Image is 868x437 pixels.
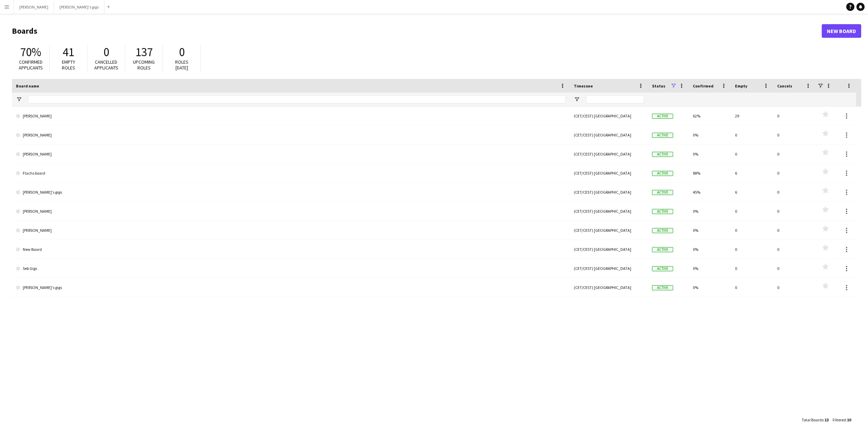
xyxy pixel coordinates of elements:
div: (CET/CEST) [GEOGRAPHIC_DATA] [570,278,648,297]
span: 0 [179,45,185,60]
div: : [802,413,829,426]
div: 0 [731,202,773,221]
span: Roles [DATE] [175,59,188,71]
span: Status [652,83,665,88]
a: [PERSON_NAME] [16,126,566,145]
div: (CET/CEST) [GEOGRAPHIC_DATA] [570,259,648,278]
button: [PERSON_NAME]'s gigs [54,0,104,14]
span: Active [652,171,673,176]
div: 0 [773,126,815,144]
div: (CET/CEST) [GEOGRAPHIC_DATA] [570,183,648,201]
a: [PERSON_NAME] [16,107,566,126]
input: Timezone Filter Input [586,95,644,103]
span: Empty roles [62,59,75,71]
div: 0% [689,259,731,278]
span: Upcoming roles [133,59,155,71]
span: Active [652,266,673,271]
span: Active [652,190,673,195]
span: Active [652,152,673,157]
div: (CET/CEST) [GEOGRAPHIC_DATA] [570,145,648,163]
span: 0 [103,45,109,60]
span: Cancels [777,83,792,88]
div: 0 [773,259,815,278]
div: 29 [731,107,773,125]
span: Timezone [574,83,593,88]
span: Active [652,133,673,138]
div: (CET/CEST) [GEOGRAPHIC_DATA] [570,221,648,240]
span: Active [652,228,673,233]
span: Filtered [833,417,846,422]
a: New Board [16,240,566,259]
div: 6 [731,164,773,182]
a: [PERSON_NAME] [16,145,566,164]
span: Board name [16,83,39,88]
button: Open Filter Menu [16,96,22,102]
div: 0 [731,278,773,297]
div: 0% [689,278,731,297]
div: 0% [689,202,731,221]
a: Flachs board [16,164,566,183]
div: : [833,413,851,426]
span: Empty [735,83,747,88]
div: 0% [689,221,731,240]
div: 0 [773,145,815,163]
span: Active [652,209,673,214]
div: (CET/CEST) [GEOGRAPHIC_DATA] [570,107,648,125]
span: 137 [135,45,153,60]
div: 0 [731,126,773,144]
a: [PERSON_NAME] [16,202,566,221]
button: Open Filter Menu [574,96,580,102]
a: Seb Gigs [16,259,566,278]
span: 70% [20,45,41,60]
span: Active [652,285,673,290]
div: 6 [731,183,773,201]
span: Total Boards [802,417,823,422]
div: 0 [773,183,815,201]
span: Confirmed applicants [19,59,43,71]
span: 10 [847,417,851,422]
div: 0% [689,240,731,259]
h1: Boards [12,26,822,36]
span: Confirmed [693,83,714,88]
div: 0 [731,240,773,259]
div: (CET/CEST) [GEOGRAPHIC_DATA] [570,164,648,182]
div: 0% [689,126,731,144]
div: 0 [731,221,773,240]
div: 0 [773,107,815,125]
a: [PERSON_NAME] [16,221,566,240]
input: Board name Filter Input [28,95,566,103]
div: 0% [689,145,731,163]
div: 0 [731,145,773,163]
a: [PERSON_NAME]'s gigs [16,278,566,297]
a: New Board [822,24,861,38]
div: (CET/CEST) [GEOGRAPHIC_DATA] [570,126,648,144]
div: 88% [689,164,731,182]
div: 62% [689,107,731,125]
div: 0 [773,221,815,240]
div: 0 [773,202,815,221]
div: 0 [773,164,815,182]
div: (CET/CEST) [GEOGRAPHIC_DATA] [570,202,648,221]
span: Active [652,114,673,119]
div: 0 [773,278,815,297]
span: Cancelled applicants [94,59,118,71]
span: Active [652,247,673,252]
span: 41 [63,45,74,60]
button: [PERSON_NAME] [14,0,54,14]
div: 45% [689,183,731,201]
div: 0 [731,259,773,278]
a: [PERSON_NAME]'s gigs [16,183,566,202]
span: 13 [824,417,829,422]
div: (CET/CEST) [GEOGRAPHIC_DATA] [570,240,648,259]
div: 0 [773,240,815,259]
